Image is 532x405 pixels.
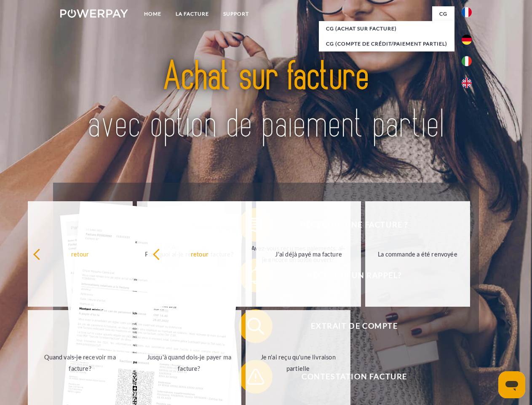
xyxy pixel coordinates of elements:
div: Jusqu'à quand dois-je payer ma facture? [142,351,237,374]
img: it [462,56,472,66]
div: J'ai déjà payé ma facture [261,248,356,259]
a: CG (Compte de crédit/paiement partiel) [319,36,454,51]
a: Support [216,6,256,22]
img: title-powerpay_fr.svg [80,40,452,162]
a: CG (achat sur facture) [319,21,454,36]
a: Home [137,6,168,22]
img: logo-powerpay-white.svg [60,9,128,18]
iframe: Bouton de lancement de la fenêtre de messagerie [498,371,525,398]
div: retour [152,248,247,259]
div: Quand vais-je recevoir ma facture? [33,351,128,374]
div: retour [33,248,128,259]
a: LA FACTURE [168,6,216,22]
div: La commande a été renvoyée [370,248,465,259]
img: de [462,35,472,45]
a: CG [432,6,454,22]
img: fr [462,7,472,17]
img: en [462,78,472,88]
div: Je n'ai reçu qu'une livraison partielle [251,351,345,374]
